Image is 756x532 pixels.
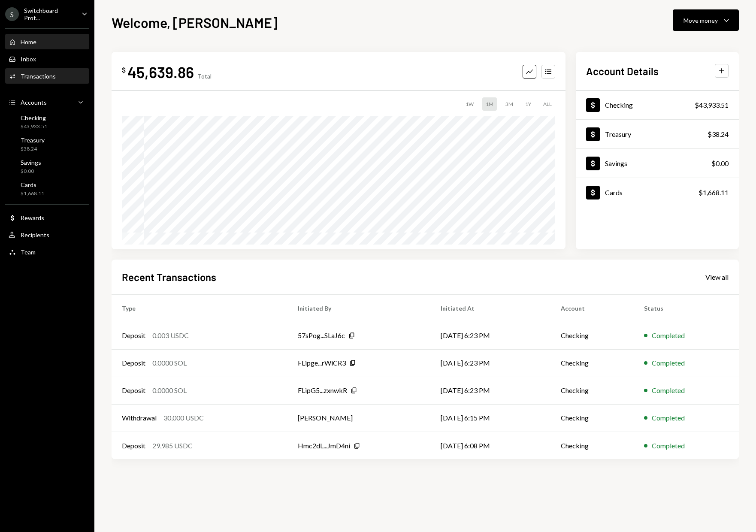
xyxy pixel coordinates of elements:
[112,294,287,322] th: Type
[21,38,36,45] div: Home
[652,330,685,341] div: Completed
[122,330,145,341] div: Deposit
[522,97,535,111] div: 1Y
[152,441,193,451] div: 29,985 USDC
[127,62,194,82] div: 45,639.86
[430,404,550,432] td: [DATE] 6:15 PM
[21,231,49,239] div: Recipients
[298,358,346,368] div: FLipge...rWiCR3
[163,413,204,423] div: 30,000 USDC
[5,244,89,260] a: Team
[122,358,145,368] div: Deposit
[24,7,75,21] div: Switchboard Prot...
[122,441,145,451] div: Deposit
[705,273,729,281] div: View all
[21,73,56,80] div: Transactions
[550,404,634,432] td: Checking
[287,294,430,322] th: Initiated By
[605,159,627,167] div: Savings
[430,349,550,377] td: [DATE] 6:23 PM
[21,114,47,121] div: Checking
[711,158,729,169] div: $0.00
[5,178,89,199] a: Cards$1,668.11
[673,9,739,31] button: Move money
[430,322,550,349] td: [DATE] 6:23 PM
[652,441,685,451] div: Completed
[152,385,187,396] div: 0.0000 SOL
[462,97,477,111] div: 1W
[21,168,41,175] div: $0.00
[21,181,44,188] div: Cards
[550,322,634,349] td: Checking
[5,210,89,225] a: Rewards
[21,136,45,144] div: Treasury
[5,134,89,154] a: Treasury$38.24
[550,432,634,459] td: Checking
[298,385,347,396] div: FLipG5...zxnwkR
[122,413,157,423] div: Withdrawal
[5,94,89,110] a: Accounts
[576,178,739,207] a: Cards$1,668.11
[21,123,47,130] div: $43,933.51
[122,66,126,74] div: $
[550,349,634,377] td: Checking
[550,294,634,322] th: Account
[5,68,89,84] a: Transactions
[298,441,350,451] div: Hmc2dL...JmD4ni
[21,145,45,153] div: $38.24
[576,120,739,148] a: Treasury$38.24
[430,294,550,322] th: Initiated At
[430,432,550,459] td: [DATE] 6:08 PM
[699,187,729,198] div: $1,668.11
[197,73,212,80] div: Total
[605,101,633,109] div: Checking
[708,129,729,139] div: $38.24
[683,16,718,25] div: Move money
[5,227,89,242] a: Recipients
[540,97,555,111] div: ALL
[652,385,685,396] div: Completed
[605,188,623,196] div: Cards
[298,330,345,341] div: 57sPog...SLaJ6c
[21,99,47,106] div: Accounts
[122,385,145,396] div: Deposit
[112,14,278,31] h1: Welcome, [PERSON_NAME]
[550,377,634,404] td: Checking
[21,190,44,197] div: $1,668.11
[695,100,729,110] div: $43,933.51
[287,404,430,432] td: [PERSON_NAME]
[152,330,189,341] div: 0.003 USDC
[430,377,550,404] td: [DATE] 6:23 PM
[21,248,36,256] div: Team
[5,156,89,177] a: Savings$0.00
[634,294,739,322] th: Status
[5,112,89,132] a: Checking$43,933.51
[5,34,89,49] a: Home
[652,358,685,368] div: Completed
[605,130,631,138] div: Treasury
[576,149,739,178] a: Savings$0.00
[576,91,739,119] a: Checking$43,933.51
[21,214,44,221] div: Rewards
[21,55,36,63] div: Inbox
[482,97,497,111] div: 1M
[502,97,517,111] div: 3M
[586,64,659,78] h2: Account Details
[705,272,729,281] a: View all
[122,270,216,284] h2: Recent Transactions
[21,159,41,166] div: Savings
[5,51,89,66] a: Inbox
[652,413,685,423] div: Completed
[152,358,187,368] div: 0.0000 SOL
[5,7,19,21] div: S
